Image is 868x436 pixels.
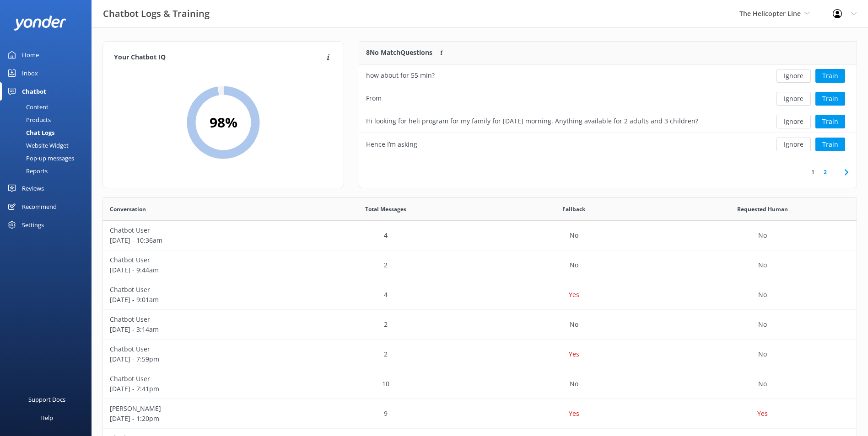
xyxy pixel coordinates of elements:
[569,290,579,300] p: Yes
[815,69,845,83] button: Train
[22,197,57,216] div: Recommend
[384,230,388,240] p: 4
[384,260,388,270] p: 2
[110,255,285,265] p: Chatbot User
[210,112,237,133] h2: 98 %
[758,230,767,240] p: No
[359,110,857,133] div: row
[815,115,845,128] button: Train
[562,205,585,213] span: Fallback
[110,285,285,295] p: Chatbot User
[359,87,857,110] div: row
[5,139,69,152] div: Website Widget
[776,92,811,106] button: Ignore
[103,6,210,21] h3: Chatbot Logs & Training
[776,115,811,128] button: Ignore
[14,16,66,31] img: yonder-white-logo.png
[384,409,388,419] p: 9
[110,384,285,394] p: [DATE] - 7:41pm
[384,290,388,300] p: 4
[5,126,54,139] div: Chat Logs
[110,295,285,305] p: [DATE] - 9:01am
[758,260,767,270] p: No
[110,354,285,364] p: [DATE] - 7:59pm
[5,101,49,113] div: Content
[737,205,788,213] span: Requested Human
[5,139,92,152] a: Website Widget
[5,101,92,113] a: Content
[570,379,578,389] p: No
[5,113,51,126] div: Products
[103,250,857,280] div: row
[40,409,53,427] div: Help
[103,369,857,399] div: row
[569,349,579,359] p: Yes
[366,139,417,149] div: Hence I’m asking
[5,152,74,165] div: Pop-up messages
[110,414,285,424] p: [DATE] - 1:20pm
[110,314,285,324] p: Chatbot User
[103,399,857,429] div: row
[758,349,767,359] p: No
[114,53,324,63] h4: Your Chatbot IQ
[22,82,46,101] div: Chatbot
[28,390,65,409] div: Support Docs
[757,409,768,419] p: Yes
[110,235,285,245] p: [DATE] - 10:36am
[569,409,579,419] p: Yes
[5,126,92,139] a: Chat Logs
[758,319,767,330] p: No
[22,216,44,234] div: Settings
[758,379,767,389] p: No
[776,69,811,83] button: Ignore
[807,168,819,176] a: 1
[103,280,857,310] div: row
[110,324,285,335] p: [DATE] - 3:14am
[570,260,578,270] p: No
[103,310,857,340] div: row
[110,265,285,275] p: [DATE] - 9:44am
[103,221,857,250] div: row
[22,179,44,197] div: Reviews
[5,165,48,177] div: Reports
[22,64,38,82] div: Inbox
[22,46,39,64] div: Home
[359,64,857,87] div: row
[366,116,698,126] div: Hi looking for heli program for my family for [DATE] morning. Anything available for 2 adults and...
[110,205,146,213] span: Conversation
[366,93,382,103] div: From
[5,165,92,177] a: Reports
[366,70,435,80] div: how about for 55 min?
[366,48,432,58] p: 8 No Match Questions
[384,319,388,330] p: 2
[5,152,92,165] a: Pop-up messages
[382,379,389,389] p: 10
[815,92,845,106] button: Train
[5,113,92,126] a: Products
[110,225,285,235] p: Chatbot User
[758,290,767,300] p: No
[739,9,801,18] span: The Helicopter Line
[110,404,285,414] p: [PERSON_NAME]
[110,344,285,354] p: Chatbot User
[365,205,406,213] span: Total Messages
[815,138,845,151] button: Train
[819,168,831,176] a: 2
[570,230,578,240] p: No
[103,340,857,369] div: row
[110,374,285,384] p: Chatbot User
[570,319,578,330] p: No
[359,133,857,156] div: row
[776,138,811,151] button: Ignore
[384,349,388,359] p: 2
[359,64,857,156] div: grid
